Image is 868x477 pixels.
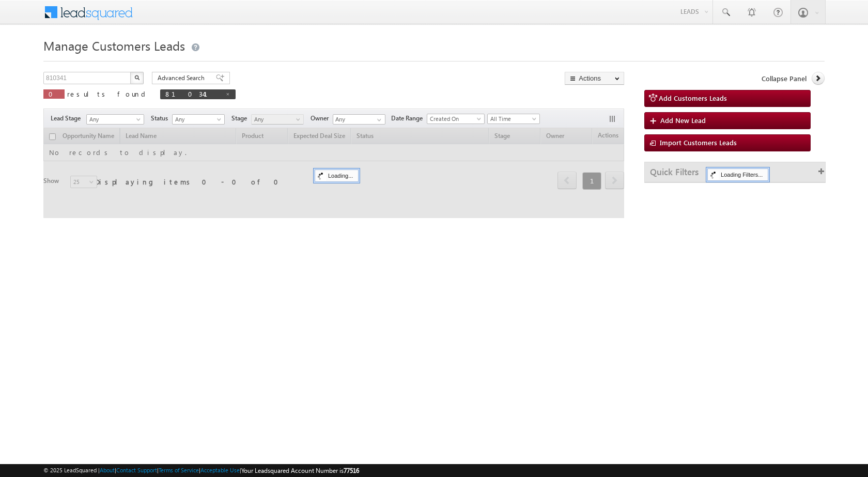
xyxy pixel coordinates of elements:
[100,467,115,473] a: About
[172,114,225,125] a: Any
[659,94,727,102] span: Add Customers Leads
[344,467,359,474] span: 77516
[488,114,537,124] span: All Time
[333,114,385,125] input: Type to Search
[231,114,251,123] span: Stage
[173,115,222,124] span: Any
[487,114,540,124] a: All Time
[241,467,359,474] span: Your Leadsquared Account Number is
[134,75,139,80] img: Search
[151,114,172,123] span: Status
[43,37,185,54] span: Manage Customers Leads
[43,466,359,475] span: © 2025 LeadSquared | | | | |
[87,115,141,124] span: Any
[116,467,157,473] a: Contact Support
[67,89,149,98] span: results found
[427,114,485,124] a: Created On
[707,168,768,181] div: Loading Filters...
[159,467,199,473] a: Terms of Service
[86,114,144,125] a: Any
[49,89,59,98] span: 0
[660,138,737,147] span: Import Customers Leads
[371,115,384,125] a: Show All Items
[251,114,304,125] a: Any
[200,467,240,473] a: Acceptable Use
[762,74,807,83] span: Collapse Panel
[51,114,85,123] span: Lead Stage
[158,73,208,83] span: Advanced Search
[660,116,706,125] span: Add New Lead
[427,114,481,124] span: Created On
[311,114,333,123] span: Owner
[565,72,624,85] button: Actions
[165,89,220,98] span: 810341
[252,115,301,124] span: Any
[315,170,359,182] div: Loading...
[391,114,427,123] span: Date Range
